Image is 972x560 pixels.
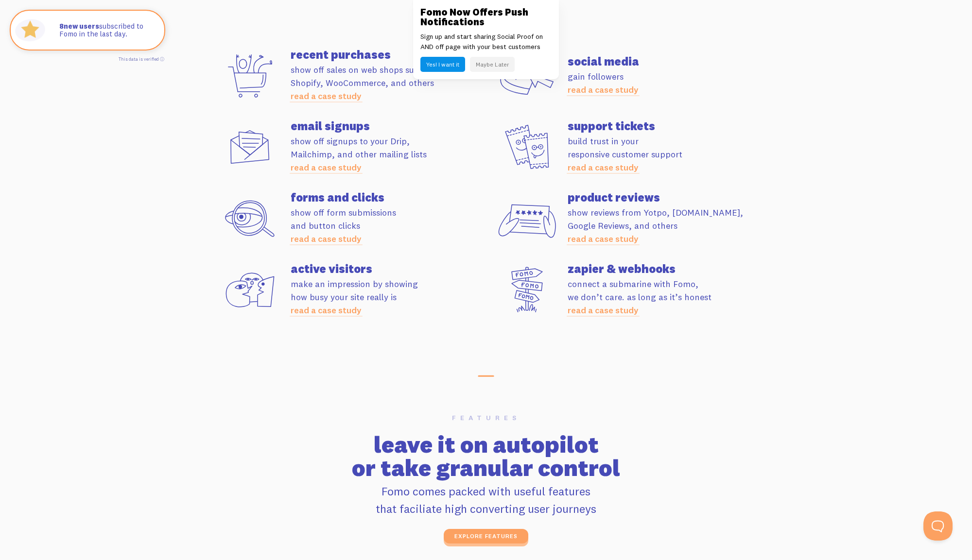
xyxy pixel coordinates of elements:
[291,305,362,316] a: read a case study
[568,162,639,173] a: read a case study
[291,90,362,102] a: read a case study
[291,191,486,203] h4: forms and clicks
[420,32,552,52] p: Sign up and start sharing Social Proof on AND off page with your best customers
[215,433,757,479] h2: leave it on autopilot or take granular control
[291,135,486,174] p: show off signups to your Drip, Mailchimp, and other mailing lists
[568,135,763,174] p: build trust in your responsive customer support
[215,482,757,517] p: Fomo comes packed with useful features that faciliate high converting user journeys
[291,277,486,317] p: make an impression by showing how busy your site really is
[291,233,362,244] a: read a case study
[568,277,763,317] p: connect a submarine with Fomo, we don’t care. as long as it’s honest
[215,414,757,421] h6: features
[568,233,639,244] a: read a case study
[470,57,515,72] button: Maybe Later
[420,7,552,27] h3: Fomo Now Offers Push Notifications
[13,13,48,48] img: Fomo
[568,206,763,245] p: show reviews from Yotpo, [DOMAIN_NAME], Google Reviews, and others
[291,49,486,60] h4: recent purchases
[568,70,763,96] p: gain followers
[59,21,99,31] strong: new users
[59,22,155,38] p: subscribed to Fomo in the last day.
[568,120,763,132] h4: support tickets
[568,305,639,316] a: read a case study
[923,511,953,541] iframe: Help Scout Beacon - Open
[291,162,362,173] a: read a case study
[119,56,164,62] a: This data is verified ⓘ
[568,263,763,274] h4: zapier & webhooks
[568,191,763,203] h4: product reviews
[291,206,486,245] p: show off form submissions and button clicks
[291,120,486,132] h4: email signups
[291,63,486,102] p: show off sales on web shops such as Shopify, WooCommerce, and others
[420,57,465,72] button: Yes! I want it
[568,84,639,95] a: read a case study
[59,22,64,31] span: 8
[291,263,486,274] h4: active visitors
[444,529,528,543] a: explore features
[568,55,763,67] h4: social media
